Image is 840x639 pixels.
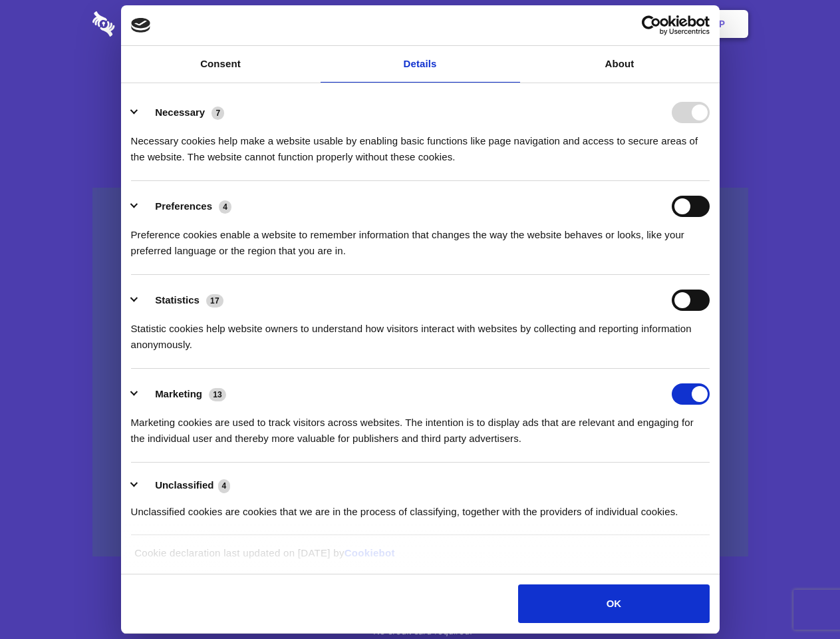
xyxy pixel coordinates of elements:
a: Consent [121,46,321,83]
span: 17 [206,294,223,308]
h4: Auto-redaction of sensitive data, encrypted data sharing and self-destructing private chats. Shar... [92,121,748,165]
h1: Eliminate Slack Data Loss. [92,60,748,108]
span: 7 [211,106,224,120]
div: Unclassified cookies are cookies that we are in the process of classifying, together with the pro... [131,494,710,520]
div: Statistic cookies help website owners to understand how visitors interact with websites by collec... [131,311,710,353]
div: Cookie declaration last updated on [DATE] by [124,545,716,571]
label: Necessary [155,106,205,118]
button: Preferences (4) [131,196,240,217]
a: Contact [539,3,601,45]
span: 4 [218,479,231,493]
span: 13 [209,388,226,401]
a: Login [603,3,661,45]
div: Preference cookies enable a website to remember information that changes the way the website beha... [131,217,710,259]
a: Wistia video thumbnail [92,188,748,557]
a: Pricing [390,3,448,45]
iframe: Drift Widget Chat Controller [773,572,824,623]
button: Necessary (7) [131,102,233,123]
button: OK [518,584,709,623]
a: Usercentrics Cookiebot - opens in a new window [593,15,710,35]
button: Unclassified (4) [131,477,239,494]
label: Preferences [155,200,212,212]
img: logo-wordmark-white-trans-d4663122ce5f474addd5e946df7df03e33cb6a1c49d2221995e7729f52c070b2.svg [92,11,206,37]
button: Statistics (17) [131,290,232,311]
label: Marketing [155,388,202,399]
img: logo [131,18,151,33]
a: About [520,46,720,83]
div: Necessary cookies help make a website usable by enabling basic functions like page navigation and... [131,123,710,165]
label: Statistics [155,294,200,306]
button: Marketing (13) [131,383,235,405]
div: Marketing cookies are used to track visitors across websites. The intention is to display ads tha... [131,405,710,447]
span: 4 [219,200,231,214]
a: Cookiebot [345,547,395,558]
a: Details [321,46,520,83]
